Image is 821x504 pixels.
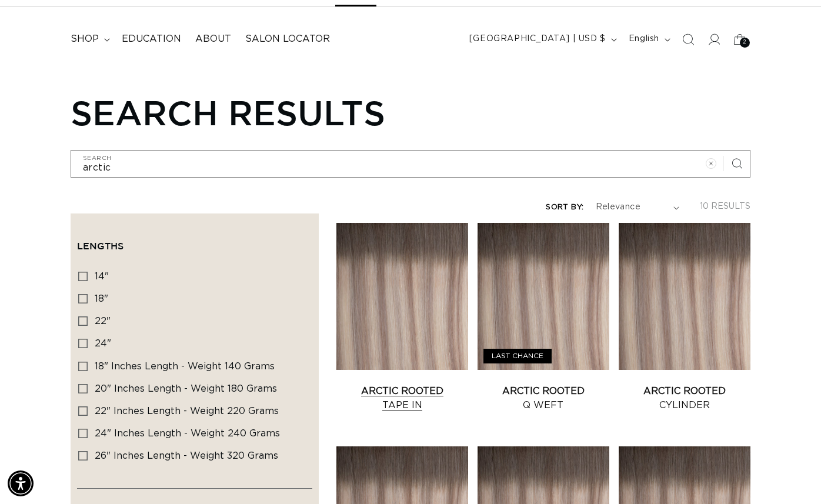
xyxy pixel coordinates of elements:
span: 22" Inches length - Weight 220 grams [95,406,279,416]
span: 14" [95,272,109,281]
span: 18" [95,294,108,303]
a: Arctic Rooted Tape In [336,384,468,412]
span: 20" Inches length - Weight 180 grams [95,384,277,393]
button: Clear search term [698,151,724,176]
input: Search [71,151,750,177]
span: shop [71,33,99,45]
span: About [195,33,231,45]
span: English [629,33,659,45]
span: [GEOGRAPHIC_DATA] | USD $ [469,33,606,45]
span: 18" Inches length - Weight 140 grams [95,362,275,371]
span: 2 [743,38,747,48]
a: Arctic Rooted Cylinder [619,384,750,412]
span: Lengths [77,241,124,251]
a: Education [115,26,188,52]
button: English [622,28,675,51]
button: [GEOGRAPHIC_DATA] | USD $ [462,28,622,51]
span: 22" [95,316,111,326]
span: Salon Locator [245,33,330,45]
div: Accessibility Menu [8,470,34,496]
summary: Search [675,26,701,52]
span: 24" [95,339,111,348]
span: 24" Inches length - Weight 240 grams [95,429,280,438]
span: Education [122,33,181,45]
label: Sort by: [546,203,583,211]
h1: Search results [71,92,750,132]
span: 26" Inches length - Weight 320 grams [95,451,278,460]
a: About [188,26,238,52]
summary: Lengths (0 selected) [77,220,312,262]
a: Salon Locator [238,26,337,52]
summary: shop [64,26,115,52]
button: Search [724,151,750,176]
a: Arctic Rooted Q Weft [478,384,609,412]
span: 10 results [700,202,750,211]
